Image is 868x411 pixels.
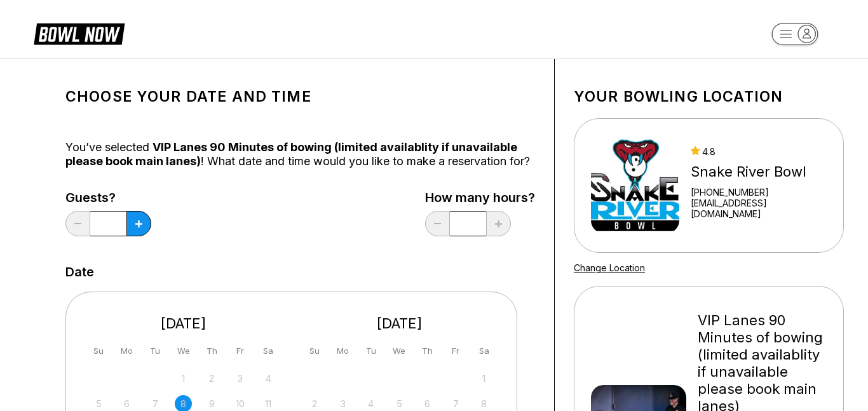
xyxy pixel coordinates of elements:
a: Change Location [574,262,645,273]
span: VIP Lanes 90 Minutes of bowing (limited availablity if unavailable please book main lanes) [65,140,517,168]
div: [DATE] [301,315,498,332]
div: Not available Thursday, October 2nd, 2025 [203,370,220,387]
div: 4.8 [691,146,827,157]
div: Th [419,342,436,360]
div: You’ve selected ! What date and time would you like to make a reservation for? [65,140,535,168]
div: Th [203,342,220,360]
div: [PHONE_NUMBER] [691,187,827,198]
div: Tu [362,342,379,360]
label: How many hours? [425,191,535,205]
div: Fr [447,342,465,360]
div: Su [90,342,107,360]
h1: Your bowling location [574,88,844,105]
div: [DATE] [85,315,282,332]
label: Guests? [65,191,151,205]
div: Not available Saturday, November 1st, 2025 [475,370,492,387]
h1: Choose your Date and time [65,88,535,105]
div: Mo [334,342,351,360]
div: Sa [260,342,277,360]
div: Not available Saturday, October 4th, 2025 [260,370,277,387]
div: Sa [475,342,492,360]
a: [EMAIL_ADDRESS][DOMAIN_NAME] [691,198,827,219]
div: We [391,342,408,360]
img: Snake River Bowl [591,138,679,233]
div: Su [306,342,323,360]
div: Not available Friday, October 3rd, 2025 [231,370,248,387]
label: Date [65,265,94,279]
div: Fr [231,342,248,360]
div: Snake River Bowl [691,163,827,180]
div: Not available Wednesday, October 1st, 2025 [175,370,192,387]
div: Tu [147,342,164,360]
div: Mo [118,342,135,360]
div: We [175,342,192,360]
